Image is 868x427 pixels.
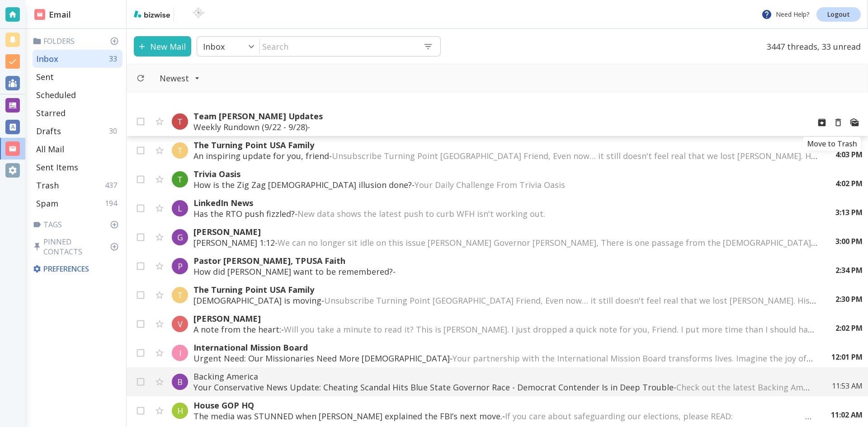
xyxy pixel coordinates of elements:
[415,179,748,190] span: Your Daily Challenge From Trivia Oasis ‌ ‌ ‌ ‌ ‌ ‌ ‌ ‌ ‌ ‌ ‌ ‌ ‌ ‌ ‌ ‌ ‌ ‌ ‌ ‌ ‌ ‌ ‌ ‌ ‌ ‌ ‌ ‌ ‌ ...
[36,71,54,82] p: Sent
[193,255,817,266] p: Pastor [PERSON_NAME], TPUSA Faith
[177,405,183,416] p: H
[177,232,183,243] p: G
[33,86,123,104] div: Scheduled
[396,266,622,277] span: ‌ ‌ ‌ ‌ ‌ ‌ ‌ ‌ ‌ ‌ ‌ ‌ ‌ ‌ ‌ ‌ ‌ ‌ ‌ ‌ ‌ ‌ ‌ ‌ ‌ ‌ ‌ ‌ ‌ ‌ ‌ ‌ ‌ ‌ ‌ ‌ ‌ ‌ ‌ ‌ ‌ ‌ ‌ ‌ ‌ ‌ ‌ ‌ ‌...
[34,9,71,21] h2: Email
[835,323,863,333] p: 2:02 PM
[134,36,191,56] button: New Mail
[835,236,863,246] p: 3:00 PM
[193,226,817,237] p: [PERSON_NAME]
[193,140,817,150] p: The Turning Point USA Family
[761,36,861,56] p: 3447 threads, 33 unread
[814,114,830,131] button: Archive
[105,180,121,190] p: 437
[178,319,183,329] p: V
[193,266,817,277] p: How did [PERSON_NAME] want to be remembered? -
[36,180,59,191] p: Trash
[36,162,78,173] p: Sent Items
[178,203,182,214] p: L
[193,197,817,208] p: LinkedIn News
[193,400,813,411] p: House GOP HQ
[193,371,814,382] p: Backing America
[297,208,699,219] span: New data shows the latest push to curb WFH isn't working out. ͏ ͏ ͏ ͏ ͏ ͏ ͏ ͏ ͏ ͏ ͏ ͏ ͏ ͏ ͏ ͏ ͏ ͏...
[179,347,181,358] p: I
[33,264,121,274] p: Preferences
[36,108,66,118] p: Starred
[177,174,183,185] p: T
[193,353,813,364] p: Urgent Need: Our Missionaries Need More [DEMOGRAPHIC_DATA] -
[36,126,61,136] p: Drafts
[193,179,817,190] p: How is the Zig Zag [DEMOGRAPHIC_DATA] illusion done? -
[34,9,45,20] img: DashboardSidebarEmail.svg
[132,70,149,86] button: Refresh
[830,114,846,131] button: Move to Trash
[36,89,76,100] p: Scheduled
[33,36,123,46] p: Folders
[177,116,183,127] p: T
[33,140,123,158] div: All Mail
[151,68,209,88] button: Filter
[193,150,817,161] p: An inspiring update for you, friend -
[31,260,123,277] div: Preferences
[193,208,817,219] p: Has the RTO push fizzled? -
[193,169,817,179] p: Trivia Oasis
[36,53,58,64] p: Inbox
[33,158,123,176] div: Sent Items
[33,68,123,86] div: Sent
[33,176,123,194] div: Trash437
[33,50,123,68] div: Inbox33
[177,376,183,387] p: B
[193,122,803,132] p: Weekly Rundown (9/22 - 9/28) -
[109,126,121,136] p: 30
[109,54,121,64] p: 33
[33,220,123,230] p: Tags
[835,207,863,217] p: 3:13 PM
[33,237,123,257] p: Pinned Contacts
[816,7,861,22] a: Logout
[803,137,861,150] div: Move to Trash
[33,104,123,122] div: Starred
[193,342,813,353] p: International Mission Board
[177,290,183,300] p: T
[177,145,183,156] p: T
[835,294,863,304] p: 2:30 PM
[835,265,863,275] p: 2:34 PM
[832,381,863,391] p: 11:53 AM
[178,7,219,22] img: BioTech International
[33,194,123,212] div: Spam194
[33,122,123,140] div: Drafts30
[761,9,809,20] p: Need Help?
[835,150,863,160] p: 4:03 PM
[134,10,170,18] img: bizwise
[193,237,817,248] p: [PERSON_NAME] 1:12 -
[178,261,183,272] p: P
[193,284,817,295] p: The Turning Point USA Family
[260,37,416,56] input: Search
[827,11,850,18] p: Logout
[310,122,536,132] span: ‌ ͏ ‌ ͏ ‌ ͏ ‌ ͏ ‌ ͏ ‌ ͏ ‌ ͏ ‌ ‌ ͏ ‌ ͏ ‌ ͏ ‌ ͏ ‌ ͏ ‌ ͏ ‌ ͏ ‌ ‌ ͏ ‌ ͏ ‌ ͏ ‌ ͏ ‌ ͏ ‌ ͏ ‌ ͏ ‌ ‌ ͏ ‌ ͏...
[36,198,58,209] p: Spam
[831,352,863,362] p: 12:01 PM
[193,411,813,422] p: The media was STUNNED when [PERSON_NAME] explained the FBI’s next move. -
[193,313,817,324] p: [PERSON_NAME]
[835,178,863,188] p: 4:02 PM
[831,410,863,420] p: 11:02 AM
[846,114,863,131] button: Mark as Read
[36,144,64,155] p: All Mail
[193,382,814,393] p: Your Conservative News Update: Cheating Scandal Hits Blue State Governor Race - Democrat Contende...
[193,324,817,335] p: A note from the heart: -
[193,111,803,122] p: Team [PERSON_NAME] Updates
[105,198,121,208] p: 194
[203,41,225,52] p: Inbox
[193,295,817,306] p: [DEMOGRAPHIC_DATA] is moving -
